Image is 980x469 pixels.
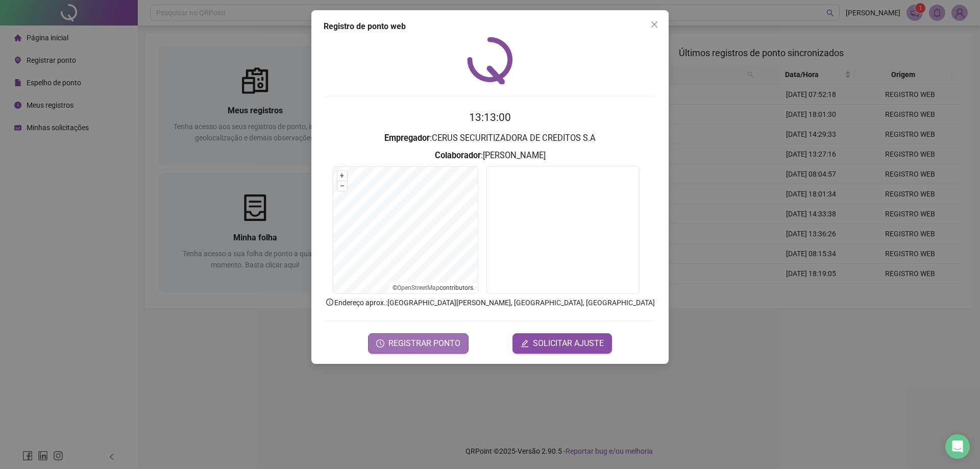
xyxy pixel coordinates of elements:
div: Open Intercom Messenger [945,434,970,459]
p: Endereço aprox. : [GEOGRAPHIC_DATA][PERSON_NAME], [GEOGRAPHIC_DATA], [GEOGRAPHIC_DATA] [324,297,656,308]
strong: Colaborador [435,151,481,160]
h3: : CERUS SECURITIZADORA DE CREDITOS S.A [324,132,656,145]
button: editSOLICITAR AJUSTE [512,333,612,354]
li: © contributors. [393,284,475,291]
strong: Empregador [384,133,430,143]
span: clock-circle [376,339,384,348]
a: OpenStreetMap [397,284,439,291]
span: close [650,20,658,29]
button: REGISTRAR PONTO [368,333,469,354]
time: 13:13:00 [469,111,511,124]
img: QRPoint [467,37,513,84]
button: Close [646,16,663,33]
h3: : [PERSON_NAME] [324,149,656,162]
span: edit [521,339,529,348]
span: SOLICITAR AJUSTE [533,337,604,350]
button: + [337,171,347,181]
span: REGISTRAR PONTO [388,337,460,350]
span: info-circle [325,298,334,307]
button: – [337,181,347,191]
div: Registro de ponto web [324,20,656,33]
